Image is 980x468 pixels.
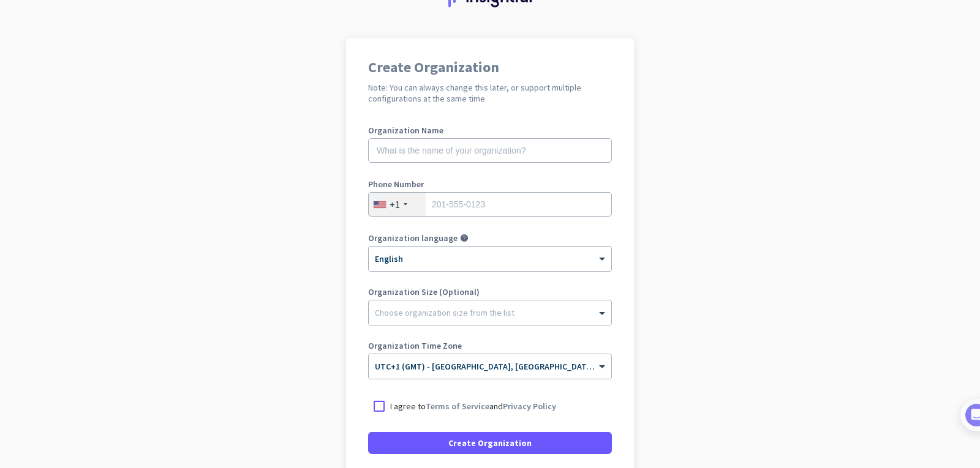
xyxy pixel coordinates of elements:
i: help [460,234,469,242]
label: Organization language [368,234,458,242]
label: Organization Name [368,126,612,135]
a: Privacy Policy [503,401,556,412]
input: What is the name of your organization? [368,138,612,163]
a: Terms of Service [426,401,489,412]
span: Create Organization [448,437,532,449]
button: Create Organization [368,432,612,454]
div: +1 [390,198,400,210]
h2: Note: You can always change this later, or support multiple configurations at the same time [368,82,612,104]
input: 201-555-0123 [368,192,612,217]
label: Organization Size (Optional) [368,288,612,296]
label: Organization Time Zone [368,341,612,350]
h1: Create Organization [368,60,612,75]
p: I agree to and [390,400,556,412]
label: Phone Number [368,180,612,188]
